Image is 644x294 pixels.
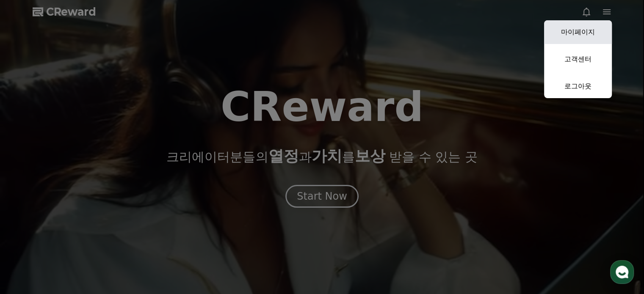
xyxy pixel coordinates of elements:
[544,74,612,98] a: 로그아웃
[109,224,163,245] a: 설정
[77,237,88,244] span: 대화
[544,47,612,71] a: 고객센터
[27,236,32,243] span: 홈
[3,224,56,245] a: 홈
[544,20,612,44] a: 마이페이지
[544,20,612,98] button: 마이페이지 고객센터 로그아웃
[131,236,141,243] span: 설정
[56,224,109,245] a: 대화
